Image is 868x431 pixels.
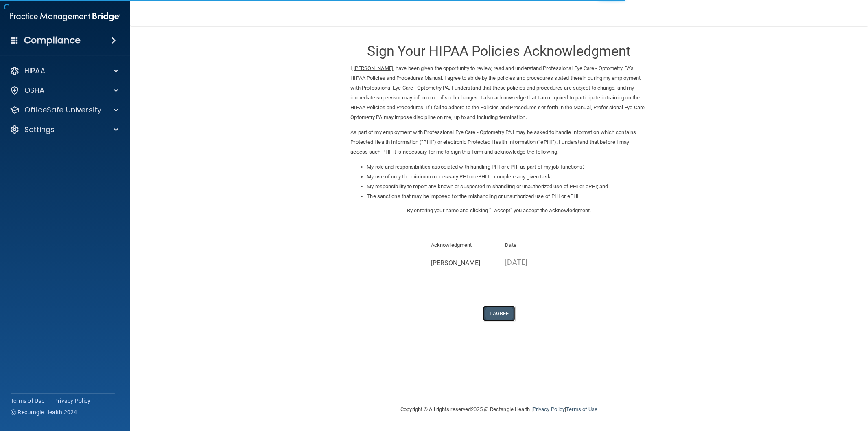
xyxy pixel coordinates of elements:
a: OSHA [10,86,118,95]
a: Terms of Use [566,406,597,412]
span: Ⓒ Rectangle Health 2024 [11,408,77,416]
p: Settings [24,125,55,134]
img: PMB logo [10,9,120,25]
a: OfficeSafe University [10,105,118,115]
h3: Sign Your HIPAA Policies Acknowledgment [351,44,648,59]
li: My role and responsibilities associated with handling PHI or ePHI as part of my job functions; [367,162,648,172]
p: Acknowledgment [431,240,493,250]
p: OfficeSafe University [24,105,101,115]
p: [DATE] [505,255,568,269]
div: Copyright © All rights reserved 2025 @ Rectangle Health | | [351,396,648,422]
button: I Agree [483,306,516,321]
p: OSHA [24,86,45,95]
p: Date [505,240,568,250]
p: As part of my employment with Professional Eye Care - Optometry PA I may be asked to handle infor... [351,128,648,157]
a: Settings [10,125,118,134]
li: My use of only the minimum necessary PHI or ePHI to complete any given task; [367,172,648,182]
ins: [PERSON_NAME] [354,65,393,71]
a: Privacy Policy [533,406,565,412]
a: Terms of Use [11,397,44,405]
li: My responsibility to report any known or suspected mishandling or unauthorized use of PHI or ePHI... [367,182,648,191]
p: I, , have been given the opportunity to review, read and understand Professional Eye Care - Optom... [351,64,648,122]
p: HIPAA [24,66,45,76]
li: The sanctions that may be imposed for the mishandling or unauthorized use of PHI or ePHI [367,191,648,201]
h4: Compliance [24,35,81,46]
a: Privacy Policy [54,397,91,405]
input: Full Name [431,255,493,270]
a: HIPAA [10,66,118,76]
p: By entering your name and clicking "I Accept" you accept the Acknowledgment. [351,206,648,215]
